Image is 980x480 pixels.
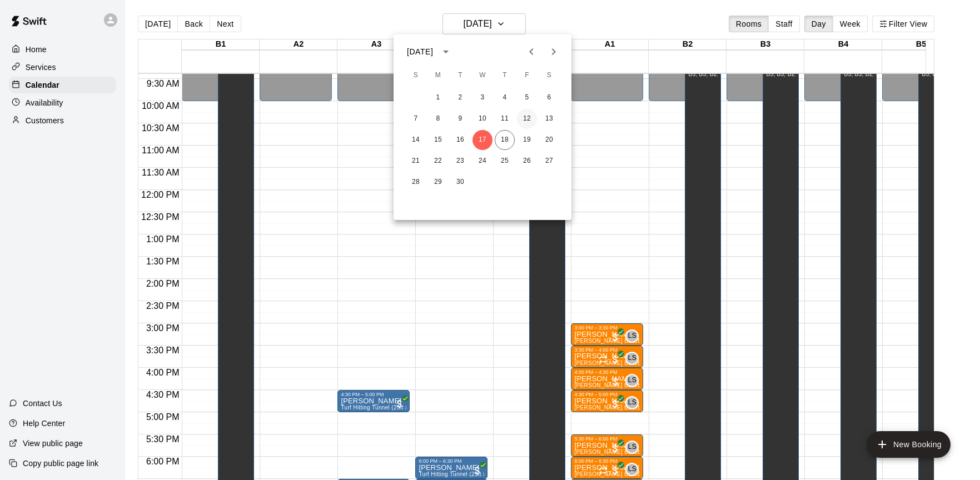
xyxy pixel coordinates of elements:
[543,41,565,63] button: Next month
[472,88,493,108] button: 3
[495,130,515,150] button: 18
[539,109,559,129] button: 13
[472,109,493,129] button: 10
[472,151,493,171] button: 24
[495,64,515,87] span: Thursday
[450,172,470,192] button: 30
[517,88,537,108] button: 5
[450,130,470,150] button: 16
[472,130,493,150] button: 17
[428,88,448,108] button: 1
[450,64,470,87] span: Tuesday
[517,109,537,129] button: 12
[406,109,426,129] button: 7
[539,151,559,171] button: 27
[539,64,559,87] span: Saturday
[495,109,515,129] button: 11
[428,130,448,150] button: 15
[436,42,455,61] button: calendar view is open, switch to year view
[517,64,537,87] span: Friday
[407,46,433,58] div: [DATE]
[406,151,426,171] button: 21
[495,88,515,108] button: 4
[539,88,559,108] button: 6
[428,172,448,192] button: 29
[428,151,448,171] button: 22
[406,172,426,192] button: 28
[517,151,537,171] button: 26
[406,64,426,87] span: Sunday
[428,109,448,129] button: 8
[539,130,559,150] button: 20
[450,88,470,108] button: 2
[406,130,426,150] button: 14
[450,109,470,129] button: 9
[450,151,470,171] button: 23
[495,151,515,171] button: 25
[472,64,493,87] span: Wednesday
[520,41,543,63] button: Previous month
[517,130,537,150] button: 19
[428,64,448,87] span: Monday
